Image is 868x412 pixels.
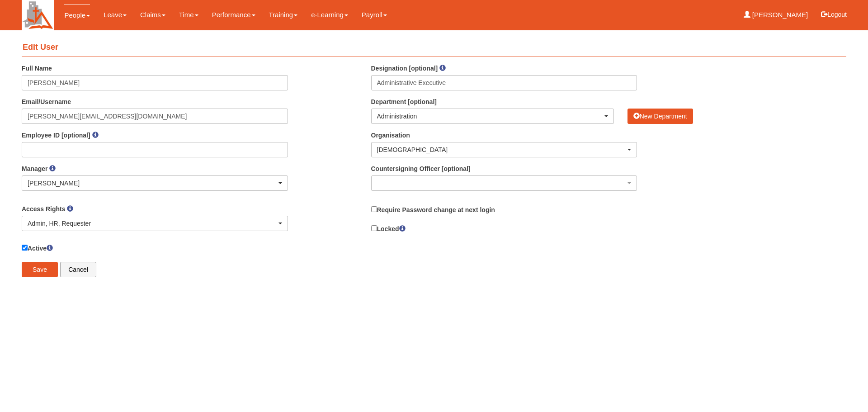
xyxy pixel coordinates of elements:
label: Require Password change at next login [371,204,495,214]
button: [DEMOGRAPHIC_DATA] [371,142,637,157]
a: Claims [140,5,165,25]
input: Require Password change at next login [371,206,377,212]
a: Leave [104,5,127,25]
label: Countersigning Officer [optional] [371,164,471,173]
a: e-Learning [311,5,348,25]
label: Full Name [22,64,52,73]
div: Administration [377,112,603,121]
a: Performance [212,5,255,25]
a: Payroll [362,5,387,25]
label: Manager [22,164,48,173]
a: [PERSON_NAME] [744,5,808,25]
button: Administration [371,109,614,124]
label: Employee ID [optional] [22,131,90,140]
input: Locked [371,225,377,231]
a: Training [269,5,298,25]
label: Department [optional] [371,97,437,106]
label: Designation [optional] [371,64,438,73]
label: Email/Username [22,97,71,106]
label: Locked [371,223,406,233]
h4: Edit User [22,38,846,57]
a: New Department [627,109,693,124]
div: [DEMOGRAPHIC_DATA] [377,145,626,154]
button: Logout [815,4,853,25]
label: Access Rights [22,204,65,213]
input: Active [22,245,28,251]
div: Admin, HR, Requester [28,219,277,228]
label: Active [22,243,53,253]
a: Time [179,5,198,25]
div: [PERSON_NAME] [28,179,277,188]
label: Organisation [371,131,410,140]
button: Admin, HR, Requester [22,216,288,231]
input: Save [22,262,58,277]
a: People [64,5,90,26]
button: [PERSON_NAME] [22,175,288,191]
a: Cancel [60,262,96,277]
